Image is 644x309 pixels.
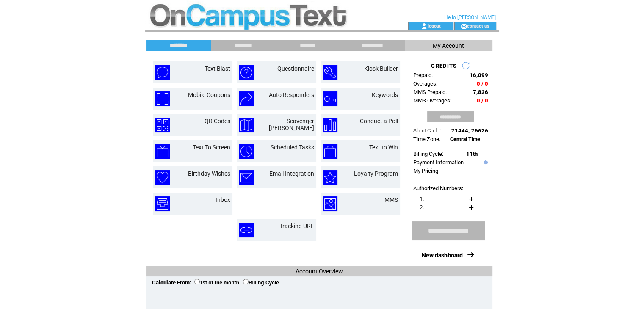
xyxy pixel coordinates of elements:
a: logout [427,23,440,28]
a: Text Blast [205,65,230,72]
a: contact us [467,23,489,28]
span: Calculate From: [152,279,191,286]
a: Scheduled Tasks [271,144,314,151]
span: MMS Overages: [413,97,451,104]
span: MMS Prepaid: [413,89,447,95]
a: Text To Screen [193,144,230,151]
span: Billing Cycle: [413,151,443,157]
a: Keywords [372,91,398,98]
img: birthday-wishes.png [155,170,170,185]
a: Kiosk Builder [364,65,398,72]
a: Tracking URL [279,223,314,229]
span: CREDITS [431,63,457,69]
a: MMS [384,196,398,203]
span: Hello [PERSON_NAME] [444,14,496,20]
img: text-to-win.png [323,144,337,159]
img: email-integration.png [239,170,254,185]
img: kiosk-builder.png [323,65,337,80]
a: Conduct a Poll [360,118,398,124]
span: 7,826 [473,89,488,95]
span: 0 / 0 [477,80,488,87]
span: Authorized Numbers: [413,185,463,191]
span: 11th [466,151,478,157]
a: Scavenger [PERSON_NAME] [269,118,314,131]
img: questionnaire.png [239,65,254,80]
a: My Pricing [413,168,438,174]
span: Time Zone: [413,136,440,142]
label: Billing Cycle [243,280,279,286]
img: account_icon.gif [421,23,427,30]
img: help.gif [482,160,488,164]
a: Loyalty Program [354,170,398,177]
span: 0 / 0 [477,97,488,104]
a: Inbox [216,196,230,203]
span: Short Code: [413,127,441,134]
a: Birthday Wishes [188,170,230,177]
a: Mobile Coupons [188,91,230,98]
img: conduct-a-poll.png [323,118,337,132]
img: tracking-url.png [239,223,254,237]
span: Central Time [450,136,480,142]
input: Billing Cycle [243,279,249,284]
span: Overages: [413,80,437,87]
span: 1. [420,196,424,202]
img: text-to-screen.png [155,144,170,159]
img: inbox.png [155,196,170,211]
img: scheduled-tasks.png [239,144,254,159]
span: Prepaid: [413,72,433,78]
a: Questionnaire [277,65,314,72]
a: Text to Win [369,144,398,151]
label: 1st of the month [194,280,239,286]
img: qr-codes.png [155,118,170,132]
img: text-blast.png [155,65,170,80]
img: mms.png [323,196,337,211]
span: Account Overview [296,268,343,275]
a: Payment Information [413,159,464,166]
img: scavenger-hunt.png [239,118,254,132]
input: 1st of the month [194,279,200,284]
span: 16,099 [470,72,488,78]
span: 2. [420,204,424,210]
span: My Account [433,42,464,49]
img: mobile-coupons.png [155,91,170,106]
img: auto-responders.png [239,91,254,106]
a: QR Codes [205,118,230,124]
img: keywords.png [323,91,337,106]
a: New dashboard [422,252,463,259]
a: Auto Responders [269,91,314,98]
img: loyalty-program.png [323,170,337,185]
img: contact_us_icon.gif [461,23,467,30]
span: 71444, 76626 [451,127,488,134]
a: Email Integration [269,170,314,177]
